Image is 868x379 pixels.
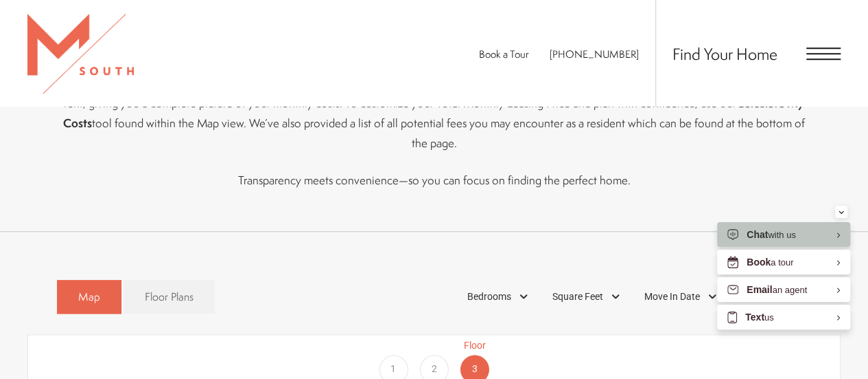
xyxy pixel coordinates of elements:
button: Open Menu [806,47,841,60]
img: MSouth [27,14,134,94]
p: Transparency meets convenience—so you can focus on finding the perfect home. [57,170,812,190]
span: Square Feet [552,290,603,304]
a: Find Your Home [672,43,777,65]
a: Book a Tour [479,47,529,61]
span: Move In Date [644,290,700,304]
span: 2 [431,362,436,376]
p: Planning your budget is essential, and we’re here to make it simpler. Our Total Monthly Leasing P... [57,73,812,153]
a: Call Us at 813-570-8014 [550,47,639,61]
span: Floor Plans [145,289,193,305]
span: Bedrooms [467,290,511,304]
span: [PHONE_NUMBER] [550,47,639,61]
span: 1 [390,362,396,376]
span: Map [78,289,100,305]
